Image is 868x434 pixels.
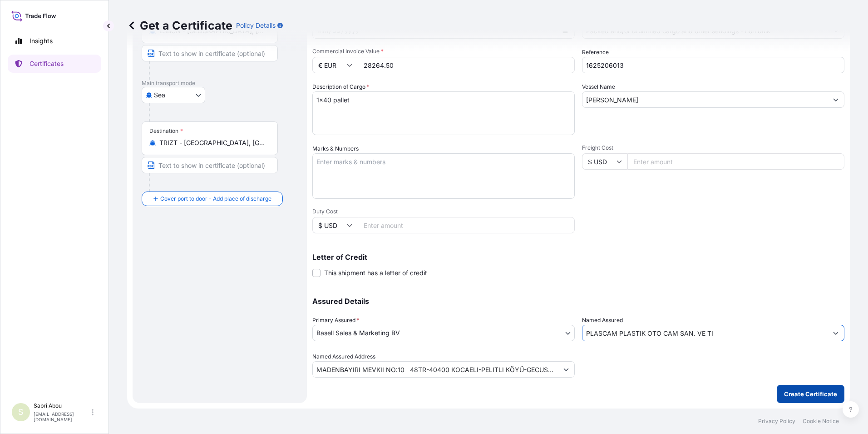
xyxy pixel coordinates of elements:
[582,325,828,341] input: Assured Name
[312,208,575,215] span: Duty Cost
[358,57,575,73] input: Enter amount
[312,325,575,341] button: Basell Sales & Marketing BV
[777,385,844,403] button: Create Certificate
[582,144,844,151] span: Freight Cost
[34,402,90,409] p: Sabri Abou
[18,408,24,417] span: S
[784,389,837,399] p: Create Certificate
[312,352,375,361] label: Named Assured Address
[582,91,828,108] input: Type to search vessel name or IMO
[149,127,183,135] div: Destination
[828,325,844,341] button: Show suggestions
[312,253,844,261] p: Letter of Credit
[312,82,369,91] label: Description of Cargo
[582,57,844,73] input: Enter booking reference
[312,48,575,55] span: Commercial Invoice Value
[758,418,795,425] a: Privacy Policy
[316,328,400,338] span: Basell Sales & Marketing BV
[313,361,558,378] input: Named Assured Address
[160,194,271,203] span: Cover port to door - Add place of discharge
[803,418,839,425] a: Cookie Notice
[159,138,266,147] input: Destination
[142,192,283,206] button: Cover port to door - Add place of discharge
[312,316,359,325] span: Primary Assured
[312,144,359,153] label: Marks & Numbers
[582,48,609,57] label: Reference
[127,18,232,33] p: Get a Certificate
[582,82,615,91] label: Vessel Name
[828,91,844,108] button: Show suggestions
[358,217,575,233] input: Enter amount
[582,316,623,325] label: Named Assured
[236,21,276,30] p: Policy Details
[558,361,574,378] button: Show suggestions
[142,157,278,173] input: Text to appear on certificate
[30,59,64,68] p: Certificates
[142,87,205,103] button: Select transport
[142,45,278,61] input: Text to appear on certificate
[142,80,298,87] p: Main transport mode
[8,32,101,50] a: Insights
[34,411,90,422] p: [EMAIL_ADDRESS][DOMAIN_NAME]
[154,91,165,100] span: Sea
[8,55,101,73] a: Certificates
[627,153,844,170] input: Enter amount
[30,36,53,45] p: Insights
[312,298,844,305] p: Assured Details
[324,268,427,278] span: This shipment has a letter of credit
